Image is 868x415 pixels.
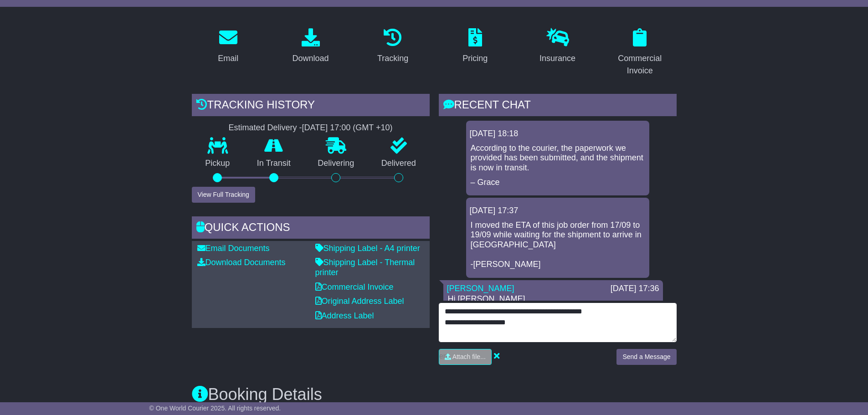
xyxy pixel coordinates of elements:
[457,25,493,68] a: Pricing
[192,159,244,169] p: Pickup
[534,25,581,68] a: Insurance
[462,52,488,65] div: Pricing
[315,258,415,277] a: Shipping Label - Thermal printer
[192,187,255,203] button: View Full Tracking
[471,178,645,188] p: – Grace
[368,159,430,169] p: Delivered
[603,25,677,80] a: Commercial Invoice
[192,123,430,133] div: Estimated Delivery -
[315,311,374,320] a: Address Label
[192,216,430,241] div: Quick Actions
[371,25,414,68] a: Tracking
[192,94,430,118] div: Tracking history
[212,25,244,68] a: Email
[149,405,281,412] span: © One World Courier 2025. All rights reserved.
[218,52,238,65] div: Email
[609,52,671,77] div: Commercial Invoice
[447,284,514,293] a: [PERSON_NAME]
[539,52,575,65] div: Insurance
[470,206,646,216] div: [DATE] 17:37
[471,143,645,173] p: According to the courier, the paperwork we provided has been submitted, and the shipment is now i...
[448,294,658,393] p: Hi [PERSON_NAME], The package departed [GEOGRAPHIC_DATA] [DATE], [DATE] 4:14 AM. Unfortunately, w...
[315,282,394,292] a: Commercial Invoice
[315,297,404,306] a: Original Address Label
[292,52,329,65] div: Download
[243,159,304,169] p: In Transit
[197,244,270,253] a: Email Documents
[439,94,677,118] div: RECENT CHAT
[611,284,659,294] div: [DATE] 17:36
[616,349,676,365] button: Send a Message
[192,385,677,404] h3: Booking Details
[286,25,334,68] a: Download
[471,220,645,270] p: I moved the ETA of this job order from 17/09 to 19/09 while waiting for the shipment to arrive in...
[377,52,408,65] div: Tracking
[197,258,286,267] a: Download Documents
[470,129,646,139] div: [DATE] 18:18
[304,159,368,169] p: Delivering
[302,123,393,133] div: [DATE] 17:00 (GMT +10)
[315,244,420,253] a: Shipping Label - A4 printer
